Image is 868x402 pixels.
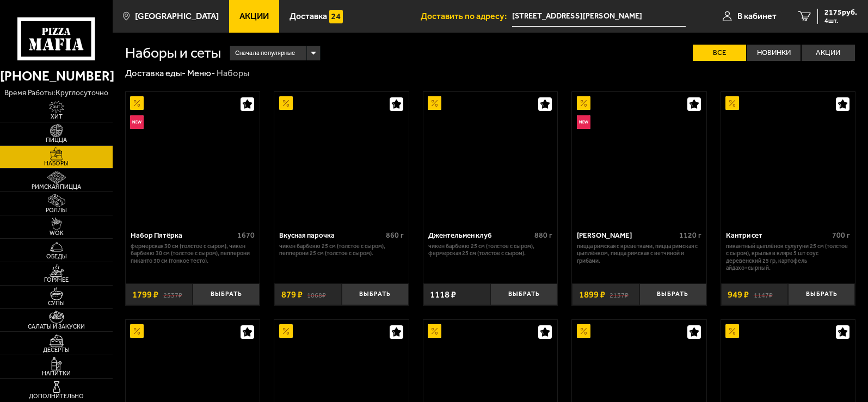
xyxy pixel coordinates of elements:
span: Доставить по адресу: [421,12,512,21]
h1: Наборы и сеты [125,46,221,60]
div: Вкусная парочка [279,231,383,240]
img: Акционный [428,96,441,110]
img: Акционный [577,96,590,110]
img: Акционный [725,96,739,110]
span: 2175 руб. [824,9,857,16]
button: Выбрать [342,283,409,306]
span: 1799 ₽ [132,290,158,299]
span: [GEOGRAPHIC_DATA] [135,12,219,21]
s: 2537 ₽ [163,290,182,299]
img: Акционный [279,324,293,338]
p: Чикен Барбекю 25 см (толстое с сыром), Фермерская 25 см (толстое с сыром). [428,243,552,257]
span: 1118 ₽ [430,290,456,299]
div: Кантри сет [726,231,829,240]
s: 1147 ₽ [754,290,773,299]
a: Доставка еды- [125,67,186,78]
span: 1120 г [679,231,701,240]
img: Акционный [279,96,293,110]
input: Ваш адрес доставки [512,7,686,27]
img: Акционный [725,324,739,338]
img: Акционный [577,324,590,338]
span: 1899 ₽ [579,290,605,299]
span: В кабинет [737,12,777,21]
span: Доставка [290,12,327,21]
div: Наборы [217,67,249,79]
label: Новинки [747,45,801,60]
span: Акции [239,12,269,21]
s: 1068 ₽ [307,290,326,299]
p: Чикен Барбекю 25 см (толстое с сыром), Пепперони 25 см (толстое с сыром). [279,243,403,257]
img: Акционный [130,324,144,338]
button: Выбрать [788,283,855,306]
button: Выбрать [639,283,706,306]
img: 15daf4d41897b9f0e9f617042186c801.svg [329,10,343,23]
button: Выбрать [490,283,557,306]
label: Все [693,45,746,60]
span: бульвар Александра Грина, 3 [512,7,686,27]
span: 860 г [386,231,404,240]
s: 2137 ₽ [610,290,629,299]
img: Акционный [130,96,144,110]
a: АкционныйВкусная парочка [274,92,409,224]
span: 880 г [534,231,552,240]
p: Пицца Римская с креветками, Пицца Римская с цыплёнком, Пицца Римская с ветчиной и грибами. [577,243,701,264]
span: Сначала популярные [235,45,295,62]
a: АкционныйДжентельмен клуб [423,92,558,224]
p: Фермерская 30 см (толстое с сыром), Чикен Барбекю 30 см (толстое с сыром), Пепперони Пиканто 30 с... [131,243,255,264]
img: Новинка [130,115,144,129]
span: 879 ₽ [281,290,303,299]
span: 949 ₽ [728,290,749,299]
img: Акционный [428,324,441,338]
a: Меню- [187,67,215,78]
div: [PERSON_NAME] [577,231,676,240]
img: Новинка [577,115,590,129]
span: 1670 [237,231,255,240]
button: Выбрать [193,283,260,306]
div: Джентельмен клуб [428,231,532,240]
span: 4 шт. [824,17,857,24]
div: Набор Пятёрка [131,231,235,240]
p: Пикантный цыплёнок сулугуни 25 см (толстое с сыром), крылья в кляре 5 шт соус деревенский 25 гр, ... [726,243,850,271]
a: АкционныйНовинкаМама Миа [572,92,706,224]
a: АкционныйКантри сет [721,92,855,224]
span: 700 г [832,231,850,240]
a: АкционныйНовинкаНабор Пятёрка [126,92,260,224]
label: Акции [802,45,855,60]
